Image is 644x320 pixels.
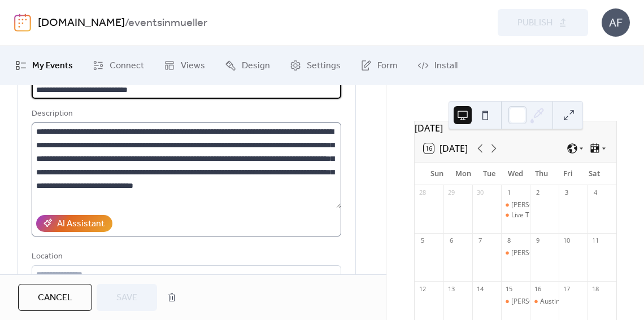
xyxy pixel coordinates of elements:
span: My Events [32,59,73,73]
div: 14 [476,284,484,293]
div: 29 [447,189,455,197]
div: Live Trivia @ HEB [501,211,530,220]
div: Sun [424,163,450,185]
div: 15 [504,284,513,293]
div: Sat [581,163,607,185]
div: Description [32,107,339,121]
a: Settings [281,50,349,81]
div: Live Trivia @ HEB [511,211,566,220]
button: AI Assistant [36,215,112,232]
div: 17 [562,284,571,293]
div: Clayton Farmers Market [501,248,530,258]
div: AF [602,8,630,37]
a: Install [409,50,466,81]
span: Cancel [38,291,72,305]
a: Design [216,50,279,81]
div: Clayton Farmers Market [501,297,530,306]
div: 9 [533,236,542,245]
button: 16[DATE] [420,141,472,156]
div: 28 [418,189,427,197]
span: Settings [307,59,341,73]
div: Fri [555,163,581,185]
span: Views [181,59,205,73]
a: [DOMAIN_NAME] [38,12,125,34]
div: 12 [418,284,427,293]
div: [PERSON_NAME] Market [511,297,589,306]
span: Design [242,59,270,73]
a: Form [352,50,406,81]
div: Location [32,250,339,264]
b: / [125,12,128,34]
div: Wed [502,163,528,185]
div: Thu [529,163,555,185]
div: 8 [504,236,513,245]
a: Views [155,50,214,81]
div: [DATE] [415,121,616,135]
div: 7 [476,236,484,245]
div: 1 [504,189,513,197]
div: 16 [533,284,542,293]
div: 5 [418,236,427,245]
div: [PERSON_NAME] Market [511,200,589,210]
div: 10 [562,236,571,245]
div: 2 [533,189,542,197]
div: 4 [591,189,599,197]
div: AI Assistant [57,217,105,231]
div: Clayton Farmers Market [501,200,530,210]
div: Mon [450,163,476,185]
div: 13 [447,284,455,293]
b: eventsinmueller [128,12,207,34]
img: logo [14,14,31,32]
div: Tue [476,163,502,185]
div: 18 [591,284,599,293]
div: [PERSON_NAME] Market [511,248,589,258]
div: 6 [447,236,455,245]
span: Install [434,59,458,73]
div: Austin Songcore Songwriters Showcase: October [530,297,559,306]
span: Connect [110,59,144,73]
a: Connect [84,50,153,81]
a: My Events [7,50,81,81]
div: 11 [591,236,599,245]
div: 3 [562,189,571,197]
div: 30 [476,189,484,197]
button: Cancel [18,284,92,311]
span: Form [377,59,398,73]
